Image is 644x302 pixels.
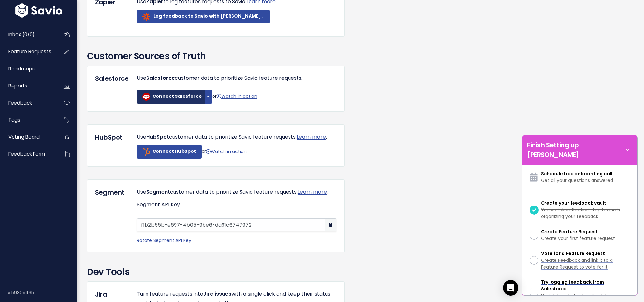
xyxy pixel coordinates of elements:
div: v.b930c1f3b [8,284,77,301]
span: Create your feedback vault [541,200,606,206]
span: Schedule free onboarding call [541,170,612,177]
a: Learn more [298,188,327,196]
p: Use customer data to prioritize Savio feature requests. [137,74,336,83]
span: Feedback [8,99,32,106]
a: Watch in action [206,148,247,155]
span: Create Feedback and link it to a Feature Request to vote for it [541,257,613,270]
a: Connect HubSpot [137,145,202,159]
b: Connect HubSpot [152,148,196,155]
img: zapier-logomark.4c254df5a20f.png [142,13,150,21]
h5: Jira [95,289,127,299]
b: Connect Salesforce [152,93,202,99]
span: Try logging feedback from Salesforce [541,279,604,292]
span: Reports [8,82,27,89]
span: Salesforce [146,74,175,82]
a: Create Feature Request Create your first feature request [527,226,632,244]
h5: Segment [95,188,127,197]
a: Log feedback to Savio with [PERSON_NAME] ↓ [137,10,270,23]
a: Learn more [297,133,326,141]
h5: Finish Setting up [PERSON_NAME] [527,140,623,160]
span: Feedback form [8,151,45,157]
a: Feedback [2,96,53,110]
div: or [132,74,341,104]
span: Feature Requests [8,48,51,55]
b: Log feedback to Savio with [PERSON_NAME] ↓ [153,13,264,19]
h5: Salesforce [95,74,127,83]
span: Roadmaps [8,65,35,72]
span: Inbox (0/0) [8,31,35,38]
h3: Customer Sources of Truth [87,50,634,63]
a: Voting Board [2,130,53,144]
span: Create your first feature request [541,235,615,242]
a: Roadmaps [2,61,53,76]
a: Feature Requests [2,44,53,59]
p: or [137,145,336,159]
span: Segment [146,188,170,196]
a: Tags [2,113,53,127]
h3: Dev Tools [87,265,634,279]
span: Jira issues [203,290,231,297]
label: Segment API Key [137,200,180,209]
a: Rotate Segment API Key [137,237,191,243]
div: Open Intercom Messenger [503,280,518,296]
h5: HubSpot [95,133,127,142]
img: salesforce-icon.deb8f6f1a988.png [142,93,150,101]
img: hubspot-sprocket-web-color.a5df7d919a38.png [142,148,150,156]
span: Vote for a Feature Request [541,250,605,257]
span: You've taken the first step towards organizing your feedback [541,206,620,220]
span: Tags [8,116,20,123]
span: Create Feature Request [541,228,598,235]
a: Inbox (0/0) [2,27,53,42]
a: Connect Salesforce [137,90,205,104]
span: Get all your questions answered [541,177,613,184]
a: Vote for a Feature Request Create Feedback and link it to a Feature Request to vote for it [527,248,632,273]
a: Reports [2,78,53,93]
span: HubSpot [146,133,169,141]
p: Use customer data to prioritize Savio feature requests. . [137,133,336,142]
a: Watch in action [217,93,257,99]
span: Voting Board [8,133,40,140]
img: logo-white.9d6f32f41409.svg [14,3,64,18]
a: Feedback form [2,147,53,161]
a: Schedule free onboarding call Get all your questions answered [527,168,632,187]
p: Use customer data to prioritize Savio feature requests. . [137,188,336,197]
